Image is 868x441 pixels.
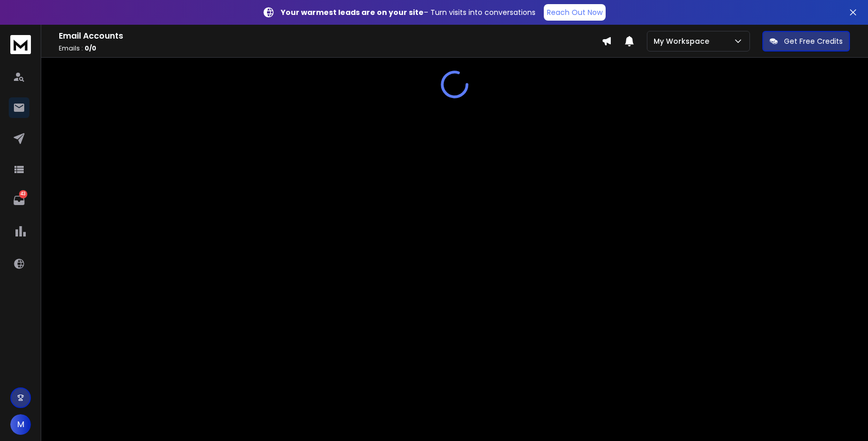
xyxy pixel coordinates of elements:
p: 43 [19,190,27,198]
strong: Your warmest leads are on your site [281,7,424,18]
a: Reach Out Now [544,4,606,21]
button: Get Free Credits [762,31,850,52]
p: Emails : [59,44,602,53]
p: My Workspace [654,36,713,46]
img: logo [10,35,31,54]
a: 43 [9,190,29,211]
button: M [10,414,31,435]
p: Get Free Credits [784,36,843,46]
h1: Email Accounts [59,30,602,42]
p: – Turn visits into conversations [281,7,536,18]
p: Reach Out Now [547,7,603,18]
span: 0 / 0 [85,44,96,53]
